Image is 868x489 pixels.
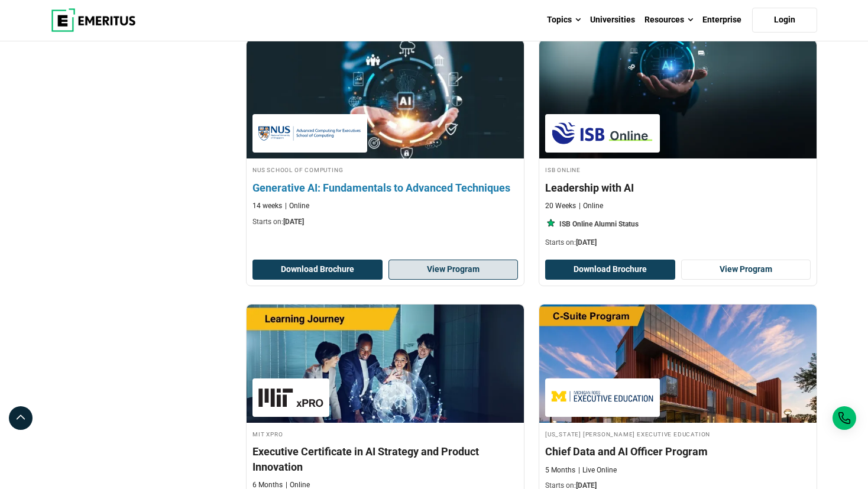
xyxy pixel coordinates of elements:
[285,201,309,211] p: Online
[258,384,323,411] img: MIT xPRO
[247,40,524,233] a: Technology Course by NUS School of Computing - September 30, 2025 NUS School of Computing NUS Sch...
[252,201,282,211] p: 14 weeks
[545,164,811,174] h4: ISB Online
[545,260,675,280] button: Download Brochure
[551,384,654,411] img: Michigan Ross Executive Education
[388,260,519,280] a: View Program
[283,218,304,226] span: [DATE]
[539,40,817,254] a: AI and Machine Learning Course by ISB Online - August 28, 2025 ISB Online ISB Online Leadership w...
[252,444,518,474] h4: Executive Certificate in AI Strategy and Product Innovation
[559,219,639,229] p: ISB Online Alumni Status
[252,217,518,227] p: Starts on:
[576,238,597,247] span: [DATE]
[579,201,603,211] p: Online
[752,8,817,33] a: Login
[578,465,617,475] p: Live Online
[252,429,518,439] h4: MIT xPRO
[252,164,518,174] h4: NUS School of Computing
[545,429,811,439] h4: [US_STATE] [PERSON_NAME] Executive Education
[545,201,576,211] p: 20 Weeks
[545,444,811,459] h4: Chief Data and AI Officer Program
[258,120,361,147] img: NUS School of Computing
[539,40,817,158] img: Leadership with AI | Online AI and Machine Learning Course
[545,238,811,248] p: Starts on:
[681,260,811,280] a: View Program
[247,305,524,423] img: Executive Certificate in AI Strategy and Product Innovation | Online AI and Machine Learning Course
[545,465,575,475] p: 5 Months
[252,180,518,195] h4: Generative AI: Fundamentals to Advanced Techniques
[233,34,538,164] img: Generative AI: Fundamentals to Advanced Techniques | Online Technology Course
[252,260,383,280] button: Download Brochure
[551,120,654,147] img: ISB Online
[545,180,811,195] h4: Leadership with AI
[539,305,817,423] img: Chief Data and AI Officer Program | Online AI and Machine Learning Course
